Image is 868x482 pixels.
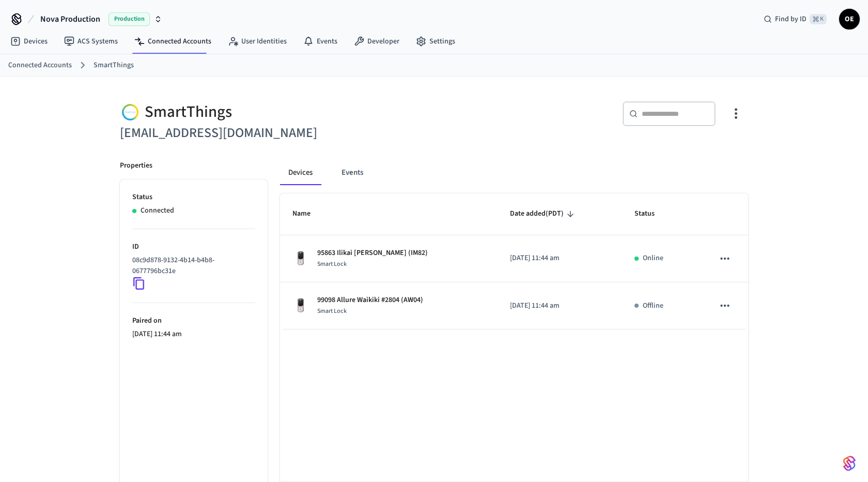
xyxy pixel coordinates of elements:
[643,253,663,264] p: Online
[292,206,324,222] span: Name
[317,248,428,259] p: 95863 Ilikai [PERSON_NAME] (IM82)
[126,32,220,51] a: Connected Accounts
[141,205,174,216] p: Connected
[132,192,255,203] p: Status
[810,14,827,24] span: ⌘ K
[132,329,255,340] p: [DATE] 11:44 am
[346,32,408,51] a: Developer
[510,206,577,222] span: Date added(PDT)
[120,101,428,123] div: SmartThings
[94,60,134,71] a: SmartThings
[120,101,141,123] img: Smartthings Logo, Square
[317,307,347,315] span: Smart Lock
[775,14,807,24] span: Find by ID
[510,253,610,264] p: [DATE] 11:44 am
[109,12,150,26] span: Production
[510,300,610,311] p: [DATE] 11:44 am
[292,297,309,314] img: Yale Assure Touchscreen Wifi Smart Lock, Satin Nickel, Front
[2,32,56,51] a: Devices
[839,9,860,29] button: OE
[8,60,72,71] a: Connected Accounts
[295,32,346,51] a: Events
[132,315,255,326] p: Paired on
[408,32,463,51] a: Settings
[643,300,663,311] p: Offline
[843,455,856,472] img: SeamLogoGradient.69752ec5.svg
[840,10,859,28] span: OE
[292,250,309,267] img: Yale Assure Touchscreen Wifi Smart Lock, Satin Nickel, Front
[634,206,668,222] span: Status
[120,123,428,144] h6: [EMAIL_ADDRESS][DOMAIN_NAME]
[333,160,371,185] button: Events
[280,160,748,185] div: connected account tabs
[755,10,835,28] div: Find by ID⌘ K
[132,242,255,252] p: ID
[40,13,100,25] span: Nova Production
[280,193,748,329] table: sticky table
[120,160,152,171] p: Properties
[56,32,126,51] a: ACS Systems
[317,260,347,268] span: Smart Lock
[132,255,251,277] p: 08c9d878-9132-4b14-b4b8-0677796bc31e
[317,295,423,306] p: 99098 Allure Waikiki #2804 (AW04)
[280,160,321,185] button: Devices
[220,32,295,51] a: User Identities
